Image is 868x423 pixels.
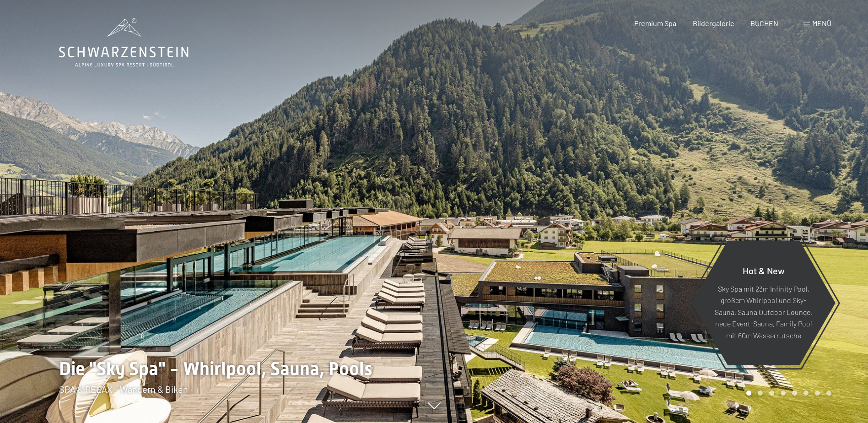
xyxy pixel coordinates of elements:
span: Menü [812,19,831,27]
div: Carousel Page 2 [758,390,763,396]
a: Premium Spa [634,19,676,27]
div: Carousel Page 5 [792,390,797,396]
div: Carousel Page 7 [815,390,820,396]
div: Carousel Page 6 [803,390,809,396]
div: Carousel Pagination [743,390,831,396]
div: Carousel Page 3 [769,390,774,396]
div: Carousel Page 8 [826,390,831,396]
div: Carousel Page 1 (Current Slide) [746,390,751,396]
div: Carousel Page 4 [781,390,786,396]
a: BUCHEN [750,19,778,27]
a: Bildergalerie [693,19,734,27]
p: Sky Spa mit 23m Infinity Pool, großem Whirlpool und Sky-Sauna, Sauna Outdoor Lounge, neue Event-S... [714,282,813,341]
span: Hot & New [743,265,785,276]
a: Hot & New Sky Spa mit 23m Infinity Pool, großem Whirlpool und Sky-Sauna, Sauna Outdoor Lounge, ne... [691,240,836,366]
